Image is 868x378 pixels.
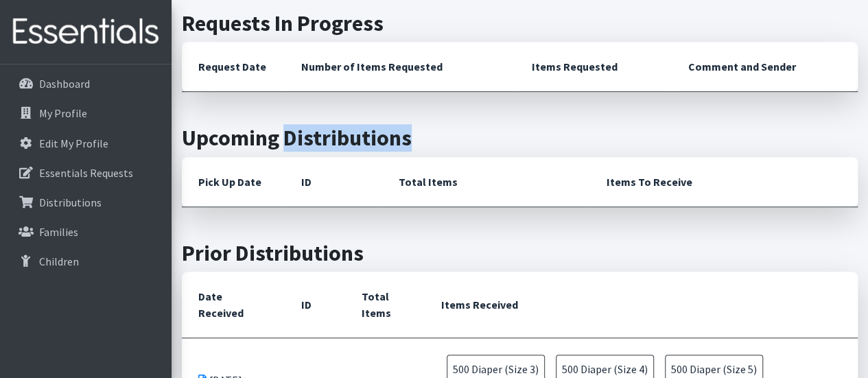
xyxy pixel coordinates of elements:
th: ID [285,157,382,207]
th: Total Items [382,157,589,207]
th: Comment and Sender [672,42,858,92]
a: Distributions [5,189,166,216]
a: Dashboard [5,70,166,97]
h2: Requests In Progress [182,10,858,36]
th: Request Date [182,42,285,92]
a: Families [5,218,166,246]
p: Distributions [39,196,102,209]
th: Date Received [182,272,285,338]
p: My Profile [39,106,87,120]
th: Items Received [425,272,858,338]
a: Children [5,248,166,275]
th: Items Requested [515,42,672,92]
p: Families [39,225,78,239]
h2: Prior Distributions [182,240,858,266]
p: Edit My Profile [39,137,108,150]
th: Items To Receive [590,157,858,207]
p: Children [39,255,79,268]
h2: Upcoming Distributions [182,125,858,151]
p: Dashboard [39,77,90,91]
th: Number of Items Requested [285,42,515,92]
th: Total Items [345,272,425,338]
img: HumanEssentials [5,9,166,55]
p: Essentials Requests [39,166,133,180]
th: ID [285,272,345,338]
th: Pick Up Date [182,157,285,207]
a: Essentials Requests [5,159,166,187]
a: My Profile [5,99,166,127]
a: Edit My Profile [5,130,166,157]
